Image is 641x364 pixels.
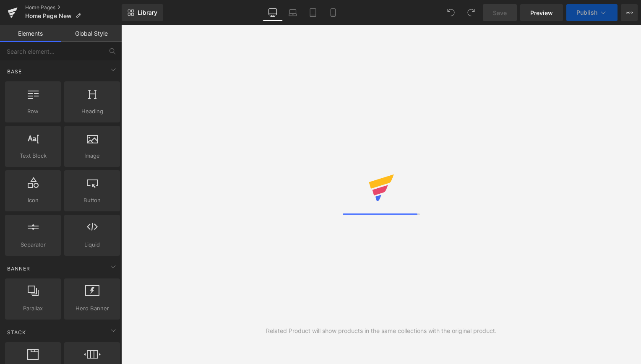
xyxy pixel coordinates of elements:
a: New Library [122,4,163,21]
a: Desktop [263,4,283,21]
span: Button [67,196,117,205]
span: Preview [530,8,553,17]
button: Redo [463,4,479,21]
button: More [621,4,638,21]
span: Banner [6,265,31,273]
a: Preview [520,4,563,21]
a: Tablet [303,4,323,21]
span: Save [493,8,507,17]
span: Image [67,151,117,160]
span: Publish [576,9,597,16]
span: Hero Banner [67,304,117,313]
span: Heading [67,107,117,116]
span: Parallax [8,304,58,313]
span: Liquid [67,240,117,249]
a: Home Pages [25,4,122,11]
a: Laptop [283,4,303,21]
button: Undo [443,4,459,21]
span: Home Page New [25,13,72,19]
a: Mobile [323,4,343,21]
span: Library [138,9,157,16]
span: Row [8,107,58,116]
span: Icon [8,196,58,205]
a: Global Style [61,25,122,42]
span: Stack [6,328,27,336]
span: Separator [8,240,58,249]
div: Related Product will show products in the same collections with the original product. [266,326,497,335]
span: Base [6,68,23,75]
span: Text Block [8,151,58,160]
button: Publish [566,4,618,21]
